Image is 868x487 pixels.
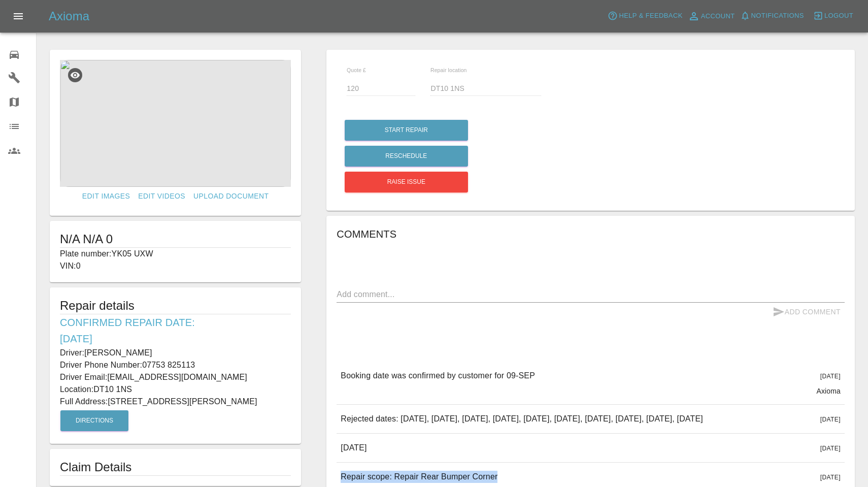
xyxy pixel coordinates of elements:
[824,10,853,22] span: Logout
[605,8,685,24] button: Help & Feedback
[60,298,291,314] h5: Repair details
[60,260,291,272] p: VIN: 0
[60,410,128,431] button: Directions
[820,474,841,481] span: [DATE]
[341,413,703,425] p: Rejected dates: [DATE], [DATE], [DATE], [DATE], [DATE], [DATE], [DATE], [DATE], [DATE], [DATE]
[189,187,273,206] a: Upload Document
[347,67,366,73] span: Quote £
[345,146,468,167] button: Reschedule
[78,187,134,206] a: Edit Images
[60,459,291,475] h1: Claim Details
[60,396,291,408] p: Full Address: [STREET_ADDRESS][PERSON_NAME]
[811,8,856,24] button: Logout
[816,386,841,396] p: Axioma
[60,347,291,359] p: Driver: [PERSON_NAME]
[751,10,804,22] span: Notifications
[60,60,291,187] img: 8e229ad1-37fa-4ffa-bb18-fa2a1eb7fd92
[60,231,291,247] h1: N/A N/A 0
[49,8,89,24] h5: Axioma
[685,8,738,24] a: Account
[60,383,291,396] p: Location: DT10 1NS
[341,442,366,454] p: [DATE]
[430,67,467,73] span: Repair location
[6,4,30,28] button: Open drawer
[341,370,535,382] p: Booking date was confirmed by customer for 09-SEP
[341,471,497,483] p: Repair scope: Repair Rear Bumper Corner
[134,187,189,206] a: Edit Videos
[60,248,291,260] p: Plate number: YK05 UXW
[345,120,468,141] button: Start Repair
[60,314,291,347] h6: Confirmed Repair Date: [DATE]
[60,359,291,371] p: Driver Phone Number: 07753 825113
[820,416,841,423] span: [DATE]
[701,11,735,22] span: Account
[820,373,841,380] span: [DATE]
[60,371,291,383] p: Driver Email: [EMAIL_ADDRESS][DOMAIN_NAME]
[337,226,845,242] h6: Comments
[820,445,841,452] span: [DATE]
[738,8,807,24] button: Notifications
[345,172,468,192] button: Raise issue
[619,10,682,22] span: Help & Feedback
